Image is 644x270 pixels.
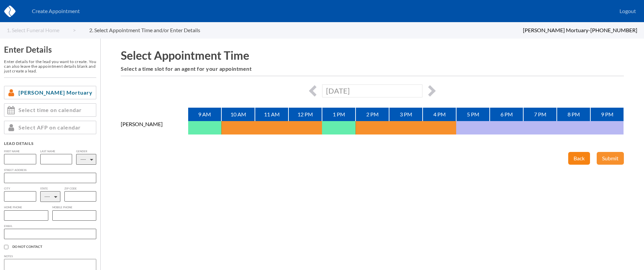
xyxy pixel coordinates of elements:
[597,152,624,165] button: Submit
[121,121,188,135] div: [PERSON_NAME]
[4,59,96,73] h6: Enter details for the lead you want to create. You can also leave the appointment details blank a...
[4,150,36,153] label: First Name
[4,169,96,172] label: Street Address
[523,27,590,33] span: [PERSON_NAME] Mortuary -
[456,108,490,121] div: 5 PM
[52,206,97,209] label: Mobile Phone
[4,45,96,54] h3: Enter Details
[18,124,81,130] span: Select AFP on calendar
[221,108,255,121] div: 10 AM
[423,108,456,121] div: 4 PM
[590,108,624,121] div: 9 PM
[288,108,322,121] div: 12 PM
[64,187,97,190] label: Zip Code
[322,108,356,121] div: 1 PM
[568,152,590,165] button: Back
[356,108,389,121] div: 2 PM
[18,90,93,96] span: [PERSON_NAME] Mortuary
[590,27,637,33] span: [PHONE_NUMBER]
[4,225,96,228] label: Email
[557,108,590,121] div: 8 PM
[490,108,523,121] div: 6 PM
[255,108,288,121] div: 11 AM
[4,187,36,190] label: City
[18,107,82,113] span: Select time on calendar
[89,27,214,33] a: 2. Select Appointment Time and/or Enter Details
[40,187,60,190] label: State
[389,108,423,121] div: 3 PM
[7,27,76,33] a: 1. Select Funeral Home
[4,206,48,209] label: Home Phone
[121,66,624,72] h6: Select a time slot for an agent for your appointment
[4,255,96,258] label: Notes
[40,150,72,153] label: Last Name
[76,150,96,153] label: Gender
[188,108,221,121] div: 9 AM
[121,49,624,62] h1: Select Appointment Time
[12,245,96,249] span: Do Not Contact
[523,108,557,121] div: 7 PM
[4,141,96,146] div: Lead Details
